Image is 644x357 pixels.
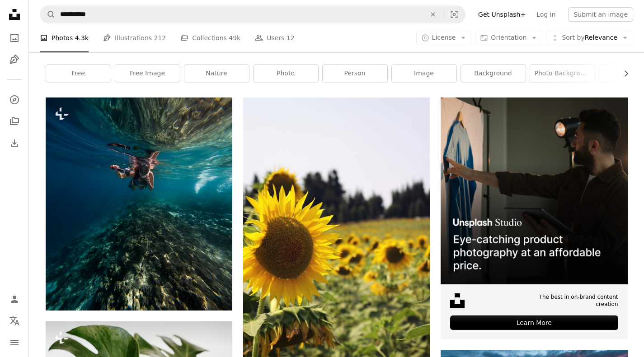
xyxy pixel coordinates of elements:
[432,34,456,41] span: License
[475,31,542,45] button: Orientation
[115,65,180,83] a: free image
[254,65,318,83] a: photo
[562,34,584,41] span: Sort by
[423,6,443,23] button: Clear
[5,5,24,25] a: Home — Unsplash
[40,6,56,23] button: Search Unsplash
[515,293,618,309] span: The best in on-brand content creation
[5,91,24,109] a: Explore
[450,293,465,308] img: file-1631678316303-ed18b8b5cb9cimage
[461,65,526,83] a: background
[491,34,526,41] span: Orientation
[180,23,240,52] a: Collections 49k
[323,65,387,83] a: person
[229,33,240,43] span: 49k
[40,5,465,23] form: Find visuals sitewide
[531,7,561,22] a: Log in
[441,97,627,339] a: The best in on-brand content creationLearn More
[103,23,166,52] a: Illustrations 212
[5,51,24,69] a: Illustrations
[5,290,24,308] a: Log in / Sign up
[5,134,24,152] a: Download History
[416,31,472,45] button: License
[473,7,531,22] a: Get Unsplash+
[562,33,617,42] span: Relevance
[5,112,24,130] a: Collections
[441,97,627,284] img: file-1715714098234-25b8b4e9d8faimage
[287,33,295,43] span: 12
[5,312,24,330] button: Language
[546,31,633,45] button: Sort byRelevance
[46,200,232,208] a: a person swimming in the ocean with a camera
[5,29,24,47] a: Photos
[618,65,628,83] button: scroll list to the right
[450,315,618,330] div: Learn More
[255,23,295,52] a: Users 12
[154,33,166,43] span: 212
[5,334,24,352] button: Menu
[46,97,232,311] img: a person swimming in the ocean with a camera
[443,6,465,23] button: Visual search
[392,65,456,83] a: image
[243,233,430,241] a: sunflower field during day time
[184,65,249,83] a: nature
[568,7,633,22] button: Submit an image
[530,65,595,83] a: photo background
[46,65,111,83] a: free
